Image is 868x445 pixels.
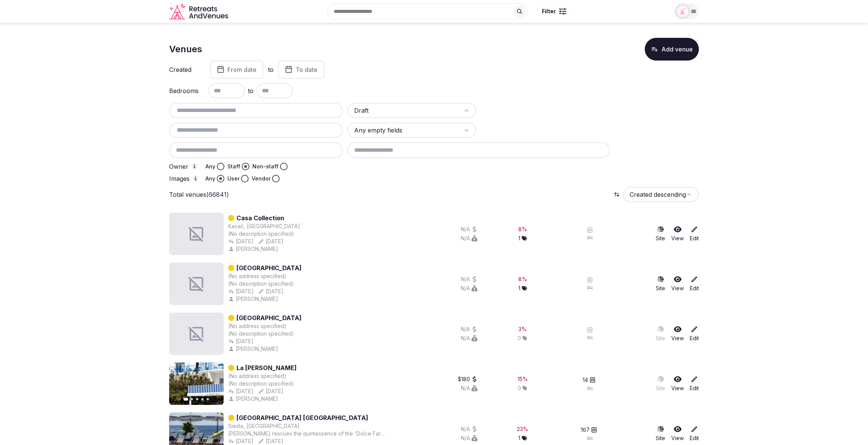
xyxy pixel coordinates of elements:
[656,226,665,242] button: Site
[169,3,230,20] a: Visit the homepage
[461,434,478,442] button: N/A
[461,285,478,292] div: N/A
[169,43,202,56] h1: Venues
[258,288,283,295] button: [DATE]
[228,245,280,253] button: [PERSON_NAME]
[656,325,665,342] a: Site
[252,175,271,182] label: Vendor
[228,222,300,230] button: Kavač, [GEOGRAPHIC_DATA]
[656,375,665,392] a: Site
[518,325,527,333] button: 3%
[461,335,478,342] button: N/A
[205,163,215,170] label: Any
[228,272,286,280] div: (No address specified)
[236,263,302,272] a: [GEOGRAPHIC_DATA]
[228,288,254,295] div: [DATE]
[248,86,254,95] span: to
[191,163,198,169] button: Owner
[518,375,528,383] button: 15%
[228,238,254,245] button: [DATE]
[228,372,286,380] button: (No address specified)
[227,175,240,182] label: User
[581,426,597,434] button: 167
[517,425,528,433] button: 23%
[258,437,283,445] div: [DATE]
[518,235,527,242] div: 1
[236,213,284,222] a: Casa Collection
[656,275,665,292] a: Site
[227,163,240,170] label: Staff
[518,335,521,342] span: 0
[228,295,280,303] button: [PERSON_NAME]
[461,235,478,242] button: N/A
[518,325,527,333] div: 3 %
[193,175,199,181] button: Images
[236,413,368,422] a: [GEOGRAPHIC_DATA] [GEOGRAPHIC_DATA]
[690,375,699,392] a: Edit
[461,275,478,283] button: N/A
[196,398,198,400] button: Go to slide 3
[258,238,283,245] button: [DATE]
[228,380,297,387] div: (No description specified)
[581,426,590,434] span: 167
[296,66,317,73] span: To date
[268,65,274,74] label: to
[656,425,665,442] button: Site
[236,313,302,322] a: [GEOGRAPHIC_DATA]
[205,175,215,182] label: Any
[518,275,527,283] button: 8%
[690,325,699,342] a: Edit
[518,285,527,292] button: 1
[677,6,688,17] img: miaceralde
[518,375,528,383] div: 15 %
[537,4,571,19] button: Filter
[252,163,278,170] label: Non-staff
[461,325,478,333] button: N/A
[169,175,199,182] label: Images
[458,375,478,383] button: $180
[690,226,699,242] a: Edit
[228,345,280,353] button: [PERSON_NAME]
[236,363,297,372] a: La [PERSON_NAME]
[461,425,478,433] button: N/A
[461,226,478,233] button: N/A
[228,437,254,445] button: [DATE]
[201,398,204,400] button: Go to slide 4
[228,395,280,403] button: [PERSON_NAME]
[278,61,324,79] button: To date
[169,190,229,199] p: Total venues (66841)
[169,88,199,94] label: Bedrooms
[227,66,257,73] span: From date
[518,434,527,442] button: 1
[518,275,527,283] div: 8 %
[210,61,263,79] button: From date
[169,363,224,405] img: Featured image for La Reine Jane
[461,384,478,392] button: N/A
[690,275,699,292] a: Edit
[228,422,300,430] button: Siesta, [GEOGRAPHIC_DATA]
[228,338,254,345] button: [DATE]
[583,376,596,384] button: 14
[228,387,254,395] button: [DATE]
[228,322,286,330] button: (No address specified)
